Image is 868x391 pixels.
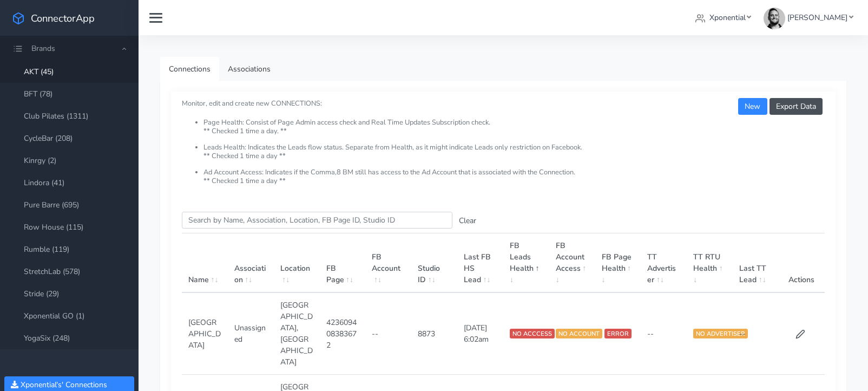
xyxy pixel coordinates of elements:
[764,8,785,29] img: James Carr
[31,11,95,25] span: ConnectorApp
[365,292,411,375] td: --
[274,233,320,293] th: Location
[411,292,457,375] td: 8873
[779,233,825,293] th: Actions
[182,90,825,185] small: Monitor, edit and create new CONNECTIONS:
[203,119,825,144] li: Page Health: Consist of Page Admin access check and Real Time Updates Subscription check. ** Chec...
[274,292,320,375] td: [GEOGRAPHIC_DATA],[GEOGRAPHIC_DATA]
[182,292,228,375] td: [GEOGRAPHIC_DATA]
[510,329,555,338] span: NO ACCCESS
[228,233,274,293] th: Association
[641,233,687,293] th: TT Advertiser
[709,12,746,23] span: Xponential
[549,233,595,293] th: FB Account Access
[365,233,411,293] th: FB Account
[733,292,779,375] td: --
[160,57,219,81] a: Connections
[759,8,857,28] a: [PERSON_NAME]
[320,292,366,375] td: 423609408383672
[457,233,503,293] th: Last FB HS Lead
[556,329,602,338] span: NO ACCOUNT
[787,12,847,23] span: [PERSON_NAME]
[182,212,452,229] input: enter text you want to search
[595,233,641,293] th: FB Page Health
[457,292,503,375] td: [DATE] 6:02am
[503,233,549,293] th: FB Leads Health
[693,329,748,338] span: NO ADVERTISER
[687,233,733,293] th: TT RTU Health
[203,168,825,185] li: Ad Account Access: Indicates if the Comma,8 BM still has access to the Ad Account that is associa...
[203,144,825,168] li: Leads Health: Indicates the Leads flow status. Separate from Health, as it might indicate Leads o...
[733,233,779,293] th: Last TT Lead
[770,98,823,115] button: Export Data
[604,329,632,338] span: ERROR
[691,8,755,28] a: Xponential
[320,233,366,293] th: FB Page
[31,43,55,54] span: Brands
[411,233,457,293] th: Studio ID
[452,212,483,229] button: Clear
[641,292,687,375] td: --
[228,292,274,375] td: Unassigned
[182,233,228,293] th: Name
[219,57,279,81] a: Associations
[738,98,767,115] button: New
